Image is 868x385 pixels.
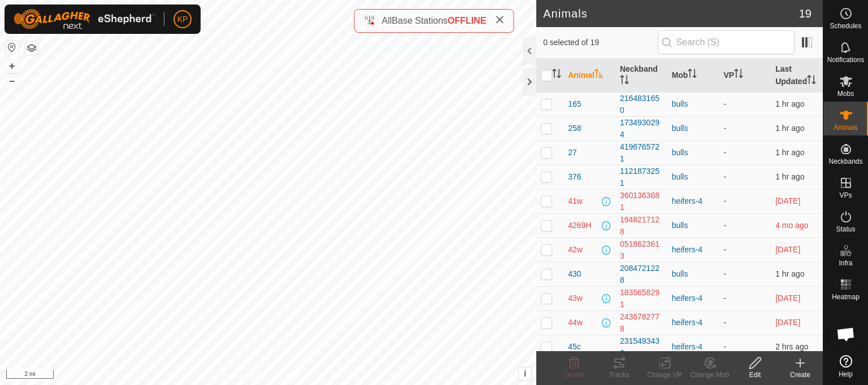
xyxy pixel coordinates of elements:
p-sorticon: Activate to sort [734,71,743,80]
span: 8 Sept 2025, 7:56 pm [775,245,800,254]
div: 1734930294 [620,117,663,141]
th: Mob [667,59,719,93]
span: Help [839,371,853,378]
span: 27 [568,147,577,159]
div: Tracks [597,370,642,380]
div: heifers-4 [672,341,715,353]
button: + [5,59,19,73]
a: Help [823,351,868,382]
span: KP [177,14,188,25]
div: heifers-4 [672,195,715,207]
span: 4 June 2025, 1:14 am [775,221,808,230]
div: 2315493436 [620,335,663,359]
th: Animal [563,59,615,93]
span: All [382,16,392,25]
app-display-virtual-paddock-transition: - [723,342,726,351]
p-sorticon: Activate to sort [620,77,629,86]
p-sorticon: Activate to sort [552,71,561,80]
div: heifers-4 [672,244,715,256]
div: 2084721228 [620,262,663,286]
app-display-virtual-paddock-transition: - [723,124,726,133]
th: VP [719,59,771,93]
div: heifers-4 [672,317,715,329]
div: Change Mob [687,370,732,380]
span: 7 Oct 2025, 4:45 pm [775,269,804,278]
span: 7 Oct 2025, 4:53 pm [775,148,804,157]
h2: Animals [543,7,799,20]
div: 2436782778 [620,311,663,335]
span: Infra [839,260,852,266]
p-sorticon: Activate to sort [807,77,816,86]
app-display-virtual-paddock-transition: - [723,196,726,205]
span: Animals [834,124,858,131]
span: 376 [568,171,581,183]
div: bulls [672,220,715,231]
div: 1948217128 [620,214,663,238]
button: – [5,74,19,88]
div: heifers-4 [672,292,715,304]
img: Gallagher Logo [14,9,155,29]
span: 7 Oct 2025, 4:25 pm [775,342,808,351]
span: Base Stations [392,16,448,25]
app-display-virtual-paddock-transition: - [723,318,726,327]
div: Create [778,370,823,380]
span: 7 Oct 2025, 4:53 pm [775,99,804,108]
div: 1121873251 [620,165,663,189]
div: bulls [672,268,715,280]
div: Edit [732,370,778,380]
a: Privacy Policy [224,370,266,380]
div: Open chat [829,317,863,351]
div: 0518623613 [620,238,663,262]
span: 7 Oct 2025, 4:45 pm [775,124,804,133]
button: i [519,368,531,380]
span: 41w [568,195,583,207]
span: Mobs [837,90,854,97]
span: Delete [565,371,584,379]
div: bulls [672,147,715,159]
span: 4269H [568,220,591,231]
span: OFFLINE [448,16,486,25]
th: Last Updated [771,59,823,93]
div: bulls [672,98,715,110]
span: 42w [568,244,583,256]
span: 19 [799,5,811,22]
div: 1835658291 [620,287,663,310]
span: 8 Sept 2025, 7:57 pm [775,196,800,205]
app-display-virtual-paddock-transition: - [723,172,726,181]
div: bulls [672,123,715,134]
span: 45c [568,341,581,353]
span: 0 selected of 19 [543,37,657,49]
span: i [524,369,526,378]
span: VPs [839,192,852,199]
th: Neckband [615,59,667,93]
span: 8 Sept 2025, 8:05 pm [775,318,800,327]
span: Schedules [830,23,861,29]
span: 43w [568,292,583,304]
app-display-virtual-paddock-transition: - [723,99,726,108]
div: 4196765721 [620,141,663,165]
p-sorticon: Activate to sort [688,71,697,80]
div: Change VP [642,370,687,380]
span: 8 Sept 2025, 7:54 pm [775,294,800,303]
span: 258 [568,123,581,134]
app-display-virtual-paddock-transition: - [723,269,726,278]
button: Reset Map [5,41,19,54]
span: Heatmap [832,294,860,300]
span: 165 [568,98,581,110]
button: Map Layers [25,41,38,55]
span: 44w [568,317,583,329]
div: 3601363681 [620,190,663,213]
p-sorticon: Activate to sort [594,71,604,80]
div: 2164831650 [620,93,663,116]
div: bulls [672,171,715,183]
app-display-virtual-paddock-transition: - [723,148,726,157]
input: Search (S) [658,30,795,54]
span: Notifications [827,56,864,63]
span: 430 [568,268,581,280]
a: Contact Us [279,370,313,380]
span: Status [836,226,855,233]
span: 7 Oct 2025, 4:52 pm [775,172,804,181]
app-display-virtual-paddock-transition: - [723,294,726,303]
app-display-virtual-paddock-transition: - [723,245,726,254]
span: Neckbands [828,158,862,165]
